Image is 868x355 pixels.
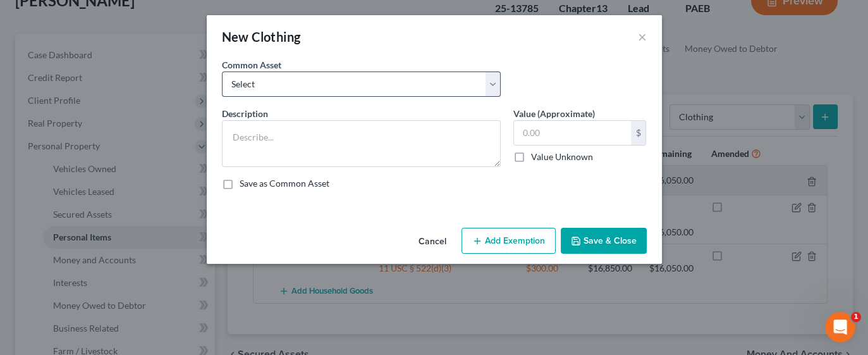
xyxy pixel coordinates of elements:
button: Add Exemption [462,228,556,254]
button: × [638,29,647,44]
span: 1 [851,312,861,322]
button: Save & Close [561,228,647,254]
label: Value (Approximate) [513,107,595,120]
button: Cancel [408,229,456,254]
div: $ [631,121,646,145]
span: Description [222,108,268,119]
iframe: Intercom live chat [825,312,855,342]
label: Save as Common Asset [240,177,329,190]
label: Value Unknown [531,151,593,163]
label: Common Asset [222,58,281,72]
div: New Clothing [222,28,301,46]
input: 0.00 [514,121,631,145]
